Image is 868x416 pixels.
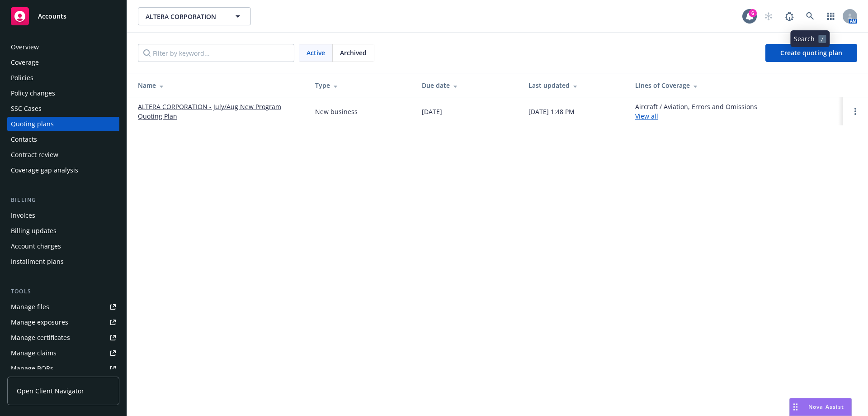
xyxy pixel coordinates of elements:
div: Contacts [11,132,37,147]
div: Contract review [11,148,58,162]
div: Invoices [11,208,35,223]
div: Account charges [11,239,61,253]
a: SSC Cases [7,101,119,116]
a: Quoting plans [7,117,119,131]
div: SSC Cases [11,101,42,116]
button: ALTERA CORPORATION [138,7,251,25]
div: Aircraft / Aviation, Errors and Omissions [635,102,757,121]
a: Start snowing [759,7,778,25]
a: Manage claims [7,346,119,360]
a: Coverage gap analysis [7,163,119,177]
a: ALTERA CORPORATION - July/Aug New Program Quoting Plan [138,102,301,121]
a: Policy changes [7,86,119,100]
div: Type [315,81,407,90]
a: Overview [7,40,119,54]
a: Invoices [7,208,119,223]
div: [DATE] 1:48 PM [528,107,575,116]
a: Account charges [7,239,119,253]
div: 6 [749,9,757,17]
a: Accounts [7,4,119,29]
div: Billing updates [11,224,57,238]
div: Due date [422,81,514,90]
div: Quoting plans [11,117,54,131]
div: New business [315,107,358,116]
div: [DATE] [422,107,442,116]
a: Search [801,7,819,25]
div: Manage exposures [11,315,68,330]
div: Drag to move [790,398,801,416]
button: Nova Assist [789,398,852,416]
div: Billing [7,196,119,205]
a: Open options [850,106,861,117]
a: Manage certificates [7,330,119,345]
div: Tools [7,287,119,296]
div: Manage claims [11,346,57,360]
a: Contract review [7,148,119,162]
a: Contacts [7,132,119,147]
div: Manage files [11,300,49,314]
a: Manage exposures [7,315,119,330]
span: Open Client Navigator [17,386,84,396]
span: Active [307,48,325,57]
div: Last updated [528,81,621,90]
div: Manage BORs [11,361,53,376]
a: Coverage [7,55,119,70]
a: Report a Bug [780,7,798,25]
a: Manage BORs [7,361,119,376]
div: Name [138,81,301,90]
div: Coverage gap analysis [11,163,78,177]
a: Switch app [822,7,840,25]
a: Installment plans [7,254,119,269]
span: Archived [340,48,367,57]
div: Policy changes [11,86,55,100]
div: Coverage [11,55,39,70]
div: Manage certificates [11,330,70,345]
span: ALTERA CORPORATION [146,12,224,21]
div: Installment plans [11,254,64,269]
a: View all [635,112,658,120]
a: Policies [7,71,119,85]
a: Manage files [7,300,119,314]
span: Nova Assist [808,403,844,411]
a: Create quoting plan [765,44,857,62]
div: Lines of Coverage [635,81,835,90]
div: Overview [11,40,39,54]
span: Accounts [38,13,66,20]
span: Create quoting plan [780,48,842,57]
input: Filter by keyword... [138,44,294,62]
a: Billing updates [7,224,119,238]
div: Policies [11,71,33,85]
